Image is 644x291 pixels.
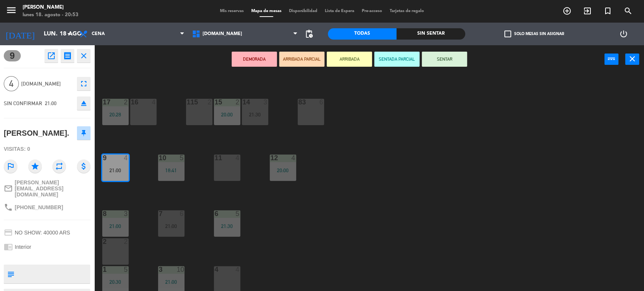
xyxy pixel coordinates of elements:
[358,9,386,13] span: Pre-acceso
[159,210,159,217] div: 7
[102,168,129,173] div: 21:00
[4,242,13,251] i: chrome_reader_mode
[124,238,128,245] div: 2
[79,51,88,60] i: close
[628,54,637,63] i: close
[152,99,156,106] div: 4
[232,52,277,67] button: DEMORADA
[263,99,268,106] div: 3
[77,49,91,63] button: close
[504,31,564,37] label: Solo mesas sin asignar
[158,224,184,229] div: 21:00
[47,51,56,60] i: open_in_new
[4,100,42,106] span: SIN CONFIRMAR
[207,99,212,106] div: 2
[386,9,428,13] span: Tarjetas de regalo
[270,168,296,173] div: 20:00
[563,6,572,15] i: add_circle_outline
[103,266,103,273] div: 1
[158,168,184,173] div: 18:41
[214,112,240,117] div: 20:00
[23,11,78,19] div: lunes 18. agosto - 20:53
[15,204,63,210] span: [PHONE_NUMBER]
[23,4,78,11] div: [PERSON_NAME]
[15,230,70,236] span: NO SHOW: 40000 ARS
[79,79,88,88] i: fullscreen
[6,5,17,18] button: menu
[21,80,73,88] span: [DOMAIN_NAME]
[4,228,13,237] i: credit_card
[28,159,42,173] i: star
[102,279,129,285] div: 20:30
[619,29,628,38] i: power_settings_new
[4,142,91,156] div: Visitas: 0
[103,210,103,217] div: 8
[124,210,128,217] div: 3
[158,279,184,285] div: 21:00
[242,112,268,117] div: 21:30
[103,99,103,106] div: 17
[159,266,159,273] div: 3
[328,28,397,40] div: Todas
[607,54,616,63] i: power_input
[180,210,184,217] div: 6
[214,224,240,229] div: 21:30
[422,52,467,67] button: SENTAR
[319,99,324,106] div: 6
[159,155,159,161] div: 10
[15,244,31,250] span: Interior
[235,266,240,273] div: 4
[45,100,57,106] span: 21:00
[291,155,296,161] div: 4
[4,184,13,193] i: mail_outline
[45,49,58,63] button: open_in_new
[180,155,184,161] div: 5
[397,28,465,40] div: Sin sentar
[247,9,285,13] span: Mapa de mesas
[61,49,74,63] button: receipt
[4,76,19,91] span: 4
[77,96,91,110] button: eject
[177,266,184,273] div: 10
[6,270,15,278] i: subject
[103,238,103,245] div: 2
[374,52,420,67] button: SENTADA PARCIAL
[603,6,612,15] i: turned_in_not
[102,224,129,229] div: 21:00
[102,112,129,117] div: 20:28
[15,179,91,198] span: [PERSON_NAME][EMAIL_ADDRESS][DOMAIN_NAME]
[604,54,618,65] button: power_input
[124,155,128,161] div: 4
[63,51,72,60] i: receipt
[77,77,91,90] button: fullscreen
[203,31,242,37] span: [DOMAIN_NAME]
[103,155,103,161] div: 9
[625,54,639,65] button: close
[52,159,66,173] i: repeat
[235,99,240,106] div: 2
[6,5,17,16] i: menu
[131,99,131,106] div: 16
[624,6,633,15] i: search
[92,31,105,37] span: Cena
[124,266,128,273] div: 5
[327,52,372,67] button: ARRIBADA
[4,127,69,139] div: [PERSON_NAME].
[279,52,324,67] button: ARRIBADA PARCIAL
[4,159,17,173] i: outlined_flag
[4,50,21,61] span: 9
[235,155,240,161] div: 4
[77,159,91,173] i: attach_money
[235,210,240,217] div: 5
[124,99,128,106] div: 2
[4,203,13,212] i: phone
[321,9,358,13] span: Lista de Espera
[216,9,247,13] span: Mis reservas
